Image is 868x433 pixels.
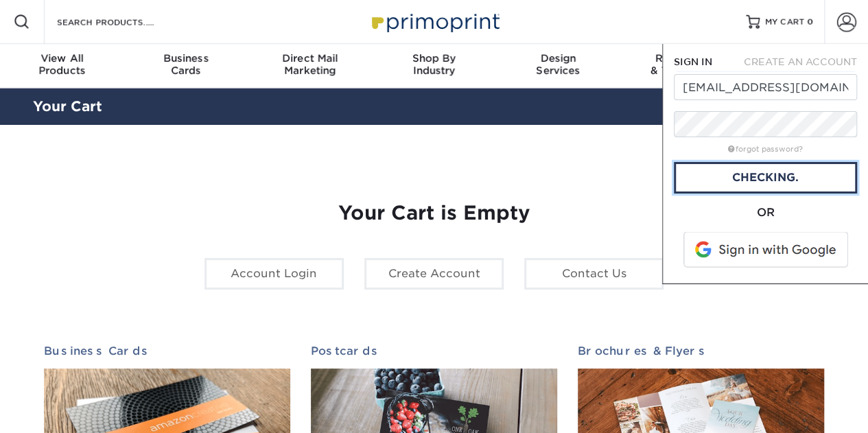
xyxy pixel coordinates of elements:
div: Cards [124,52,248,77]
h1: Your Cart is Empty [44,202,825,225]
span: Direct Mail [248,52,372,65]
span: Business [124,52,248,65]
span: 0 [807,17,813,27]
a: forgot password? [728,145,803,154]
span: Design [496,52,620,65]
a: Direct MailMarketing [248,44,372,88]
span: SIGN IN [674,56,712,67]
a: Shop ByIndustry [372,44,496,88]
h2: Postcards [311,344,557,358]
div: Marketing [248,52,372,77]
a: DesignServices [496,44,620,88]
span: Resources [620,52,744,65]
div: Industry [372,52,496,77]
a: Account Login [204,258,344,290]
h2: Business Cards [44,344,290,358]
input: Email [674,74,857,100]
span: Shop By [372,52,496,65]
a: Resources& Templates [620,44,744,88]
a: BusinessCards [124,44,248,88]
span: MY CART [765,16,804,28]
a: Create Account [364,258,504,290]
div: & Templates [620,52,744,77]
input: SEARCH PRODUCTS..... [56,14,189,30]
a: Checking. [674,162,857,194]
img: Primoprint [366,7,503,36]
div: Services [496,52,620,77]
span: CREATE AN ACCOUNT [744,56,857,67]
h2: Brochures & Flyers [578,344,824,358]
a: Contact Us [524,258,664,290]
div: OR [674,204,857,221]
a: Your Cart [33,98,102,115]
